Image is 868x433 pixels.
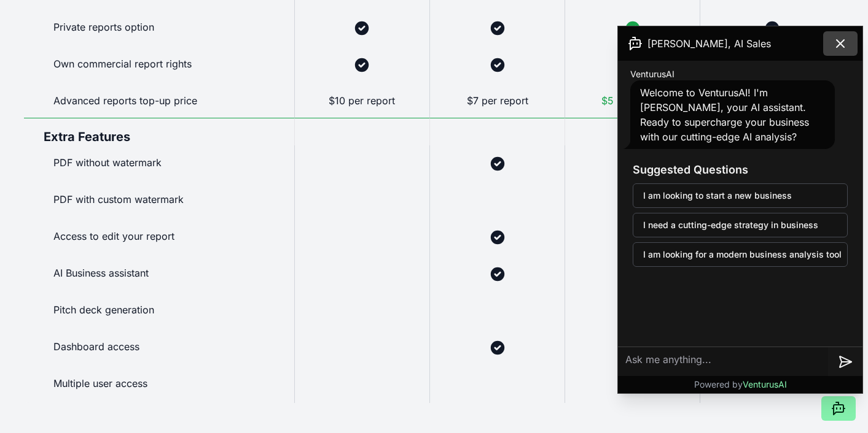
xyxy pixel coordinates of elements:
[633,161,848,178] h3: Suggested Questions
[467,94,528,107] span: $7 per report
[24,83,294,118] div: Advanced reports top-up price
[24,47,294,83] div: Own commercial report rights
[647,36,771,51] span: [PERSON_NAME], AI Sales
[694,378,787,391] p: Powered by
[633,242,848,267] button: I am looking for a modern business analysis tool
[743,379,787,389] span: VenturusAI
[24,182,294,219] div: PDF with custom watermark
[24,329,294,366] div: Dashboard access
[24,366,294,403] div: Multiple user access
[24,145,294,182] div: PDF without watermark
[24,118,294,145] div: Extra Features
[24,293,294,329] div: Pitch deck generation
[640,86,809,143] span: Welcome to VenturusAI! I'm [PERSON_NAME], your AI assistant. Ready to supercharge your business w...
[630,68,674,80] span: VenturusAI
[24,256,294,293] div: AI Business assistant
[329,94,395,107] span: $10 per report
[24,10,294,47] div: Private reports option
[633,183,848,208] button: I am looking to start a new business
[24,219,294,256] div: Access to edit your report
[633,213,848,237] button: I need a cutting-edge strategy in business
[601,94,663,107] span: $5 per report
